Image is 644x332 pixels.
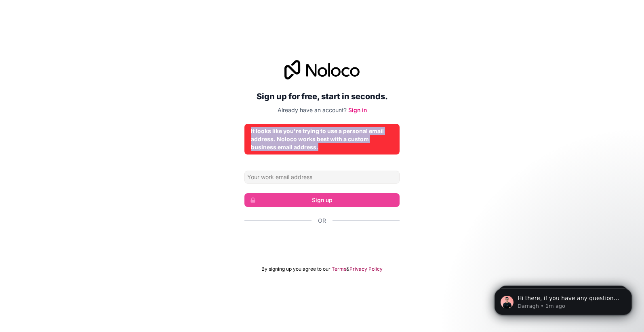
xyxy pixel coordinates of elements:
iframe: Intercom notifications message [482,271,644,328]
span: Or [318,217,326,225]
a: Terms [332,266,346,272]
span: Already have an account? [278,106,347,113]
iframe: Botão "Fazer login com o Google" [240,234,404,251]
span: & [346,266,349,272]
button: Sign up [244,193,400,207]
span: By signing up you agree to our [261,266,330,272]
a: Privacy Policy [349,266,383,272]
input: Email address [244,171,400,184]
div: It looks like you're trying to use a personal email address. Noloco works best with a custom busi... [251,127,393,151]
a: Sign in [348,106,367,113]
h2: Sign up for free, start in seconds. [244,89,400,104]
